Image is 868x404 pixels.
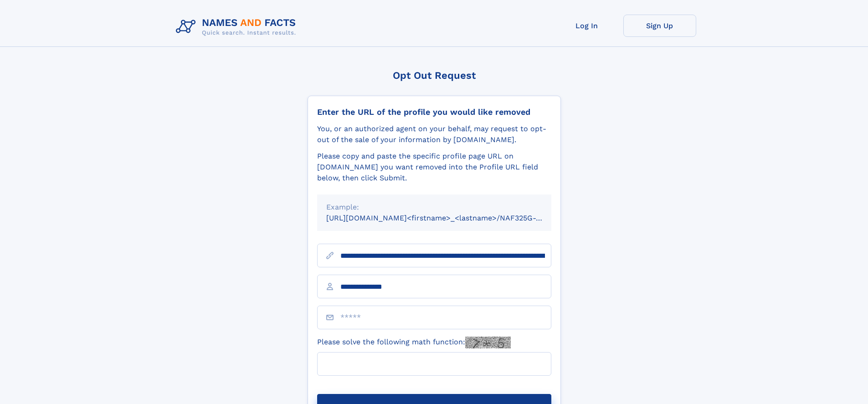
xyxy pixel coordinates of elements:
small: [URL][DOMAIN_NAME]<firstname>_<lastname>/NAF325G-xxxxxxxx [326,214,569,222]
div: You, or an authorized agent on your behalf, may request to opt-out of the sale of your informatio... [317,123,551,145]
img: Logo Names and Facts [172,15,303,39]
div: Please copy and paste the specific profile page URL on [DOMAIN_NAME] you want removed into the Pr... [317,151,551,184]
a: Sign Up [623,15,696,37]
div: Enter the URL of the profile you would like removed [317,107,551,117]
label: Please solve the following math function: [317,337,511,348]
div: Example: [326,202,542,213]
a: Log In [550,15,623,37]
div: Opt Out Request [308,70,561,81]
